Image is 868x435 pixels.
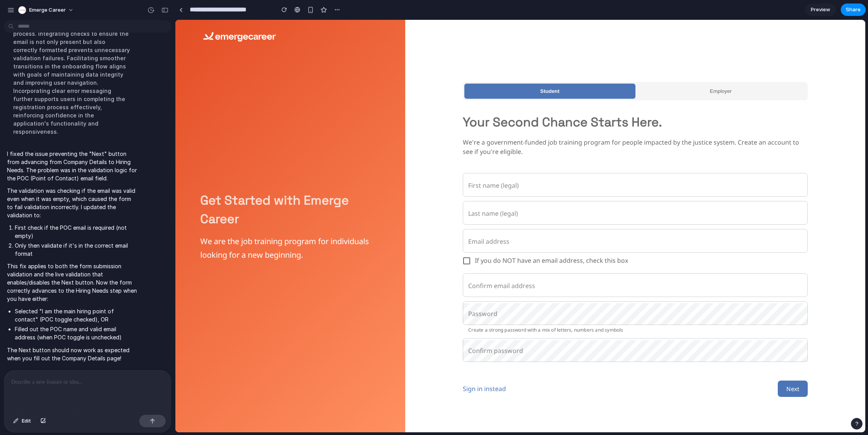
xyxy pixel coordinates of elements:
[811,6,830,14] span: Preview
[287,365,331,373] a: Sign in instead
[25,171,205,208] p: Get Started with Emerge Career
[7,0,137,140] div: Updating the validation logic for the POC email field is enhancing the overall user experience du...
[29,6,66,14] span: Emerge Career
[299,236,453,246] span: If you do NOT have an email address, check this box
[287,118,632,136] p: We're a government-funded job training program for people impacted by the justice system. Create ...
[7,187,137,219] p: The validation was checking if the email was valid even when it was empty, which caused the form ...
[534,68,556,74] span: Employer
[15,4,78,16] button: Emerge Career
[287,93,632,112] p: Your Second Chance Starts Here.
[7,346,137,362] p: The Next button should now work as expected when you fill out the Company Details page!
[15,307,137,323] li: Selected "I am the main hiring point of contact" (POC toggle checked), OR
[365,68,384,74] span: Student
[293,306,627,314] p: Create a strong password with a mix of letters, numbers and symbols
[841,3,866,16] button: Share
[15,325,137,341] li: Filled out the POC name and valid email address (when POC toggle is unchecked)
[460,64,631,79] button: Employer
[25,215,205,242] h6: We are the job training program for individuals looking for a new beginning.
[289,64,460,79] button: Student
[846,6,861,14] span: Share
[7,262,137,303] p: This fix applies to both the form submission validation and the live validation that enables/disa...
[15,241,137,258] li: Only then validate if it's in the correct email format
[805,3,836,16] a: Preview
[602,361,632,377] button: Next
[9,415,35,427] button: Edit
[7,150,137,182] p: I fixed the issue preventing the "Next" button from advancing from Company Details to Hiring Need...
[15,224,137,240] li: First check if the POC email is required (not empty)
[22,417,31,425] span: Edit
